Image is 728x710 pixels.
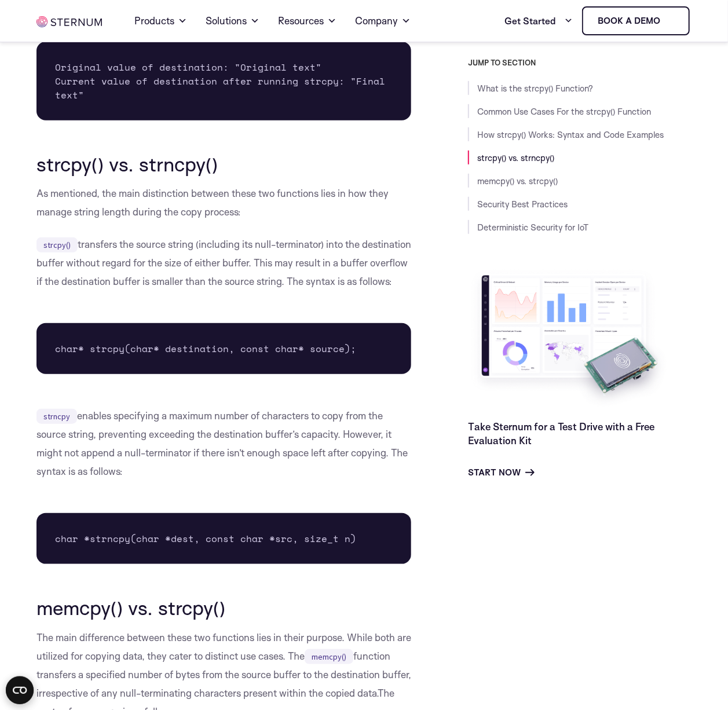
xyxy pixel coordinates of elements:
p: As mentioned, the main distinction between these two functions lies in how they manage string len... [36,184,411,221]
a: How strcpy() Works: Syntax and Code Examples [477,129,664,140]
p: transfers the source string (including its null-terminator) into the destination buffer without r... [36,235,411,291]
p: enables specifying a maximum number of characters to copy from the source string, preventing exce... [36,407,411,481]
a: memcpy() vs. strcpy() [477,175,558,186]
h2: memcpy() vs. strcpy() [36,596,411,618]
a: Take Sternum for a Test Drive with a Free Evaluation Kit [468,420,654,447]
h2: strcpy() vs. strncpy() [36,153,411,175]
img: Take Sternum for a Test Drive with a Free Evaluation Kit [468,266,671,411]
a: Book a demo [582,6,690,35]
a: strcpy() vs. strncpy() [477,152,554,163]
a: memcpy() [305,650,353,662]
a: Start Now [468,466,535,480]
img: sternum iot [665,16,674,25]
h3: JUMP TO SECTION [468,58,692,67]
a: Security Best Practices [477,199,568,210]
img: sternum iot [36,16,102,27]
pre: Original value of destination: "Original text" Current value of destination after running strcpy:... [36,42,411,120]
code: memcpy() [305,649,353,664]
a: Get Started [504,9,573,32]
code: strcpy() [36,237,78,252]
pre: char* strcpy(char* destination, const char* source); [36,323,411,374]
a: Deterministic Security for IoT [477,222,588,233]
pre: char *strncpy(char *dest, const char *src, size_t n) [36,513,411,564]
a: What is the strcpy() Function? [477,83,593,94]
code: strncpy [36,409,77,424]
button: Open CMP widget [6,676,34,704]
a: Common Use Cases For the strcpy() Function [477,106,651,117]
